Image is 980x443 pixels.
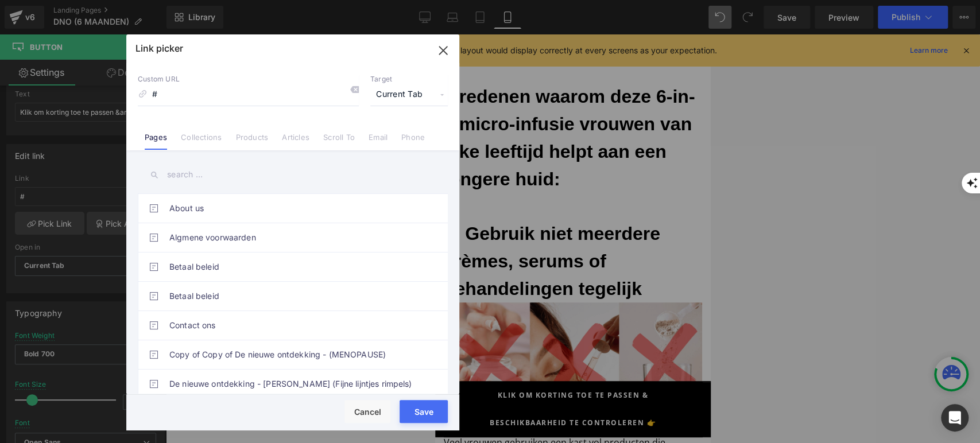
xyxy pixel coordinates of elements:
input: https://gempages.net [138,84,359,106]
a: Klik om korting toe te passen & beschikbaarheid te controleren 👉 [9,347,267,402]
a: Copy of Copy of De nieuwe ontdekking - (MENOPAUSE) [169,340,422,369]
button: Cancel [344,400,390,423]
button: Save [400,400,448,423]
a: About us [169,194,422,223]
a: Collections [181,133,222,150]
p: Custom URL [138,75,359,84]
input: search ... [138,162,448,188]
p: Target [370,75,448,84]
span: Klik om korting toe te passen & beschikbaarheid te controleren 👉 [26,347,250,402]
a: Betaal beleid [169,282,422,310]
a: Betaal beleid [169,252,422,281]
h3: 5 redenen waarom deze 6-in-1 micro-infusie vrouwen van elke leeftijd helpt aan een jongere huid: [9,48,267,158]
p: Link picker [135,42,183,54]
a: Algmene voorwaarden [169,223,422,252]
h3: 1) Gebruik niet meerdere crèmes, serums of behandelingen tegelijk [9,185,267,268]
a: Scroll To [323,133,355,150]
a: Articles [282,133,309,150]
a: Email [369,133,388,150]
a: Phone [401,133,425,150]
a: Pages [145,133,167,150]
div: Open Intercom Messenger [941,404,969,432]
span: Current Tab [370,84,448,106]
a: De nieuwe ontdekking - [PERSON_NAME] (Fijne lijntjes rimpels) [169,370,422,398]
a: Contact ons [169,311,422,340]
a: Products [235,133,268,150]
